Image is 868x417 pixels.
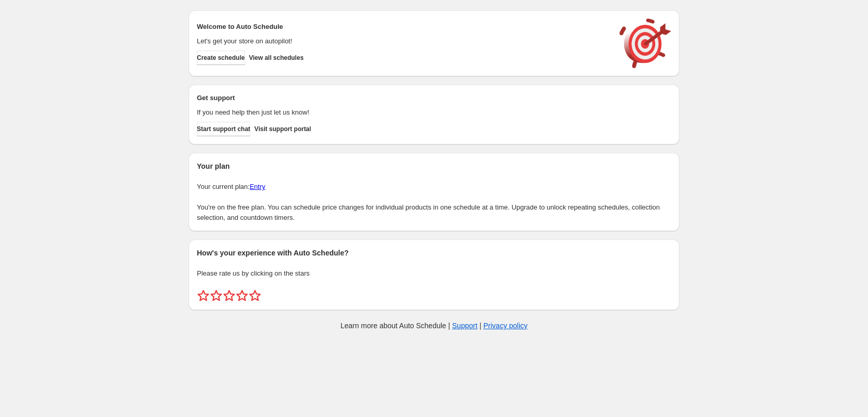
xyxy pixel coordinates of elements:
h2: Welcome to Auto Schedule [197,22,609,32]
span: Visit support portal [254,125,311,133]
span: Create schedule [197,54,245,62]
p: Please rate us by clicking on the stars [197,268,671,279]
span: View all schedules [249,54,304,62]
a: Start support chat [197,122,250,136]
h2: Get support [197,93,609,103]
button: View all schedules [249,51,304,65]
p: Learn more about Auto Schedule | | [340,320,528,331]
a: Support [452,322,477,330]
a: Visit support portal [254,122,311,136]
span: Start support chat [197,125,250,133]
p: Your current plan: [197,182,671,192]
p: Let's get your store on autopilot! [197,36,609,46]
a: Entry [250,183,265,190]
p: You're on the free plan. You can schedule price changes for individual products in one schedule a... [197,202,671,223]
h2: Your plan [197,161,671,171]
button: Create schedule [197,51,245,65]
a: Privacy policy [484,322,528,330]
p: If you need help then just let us know! [197,107,609,118]
h2: How's your experience with Auto Schedule? [197,248,671,258]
